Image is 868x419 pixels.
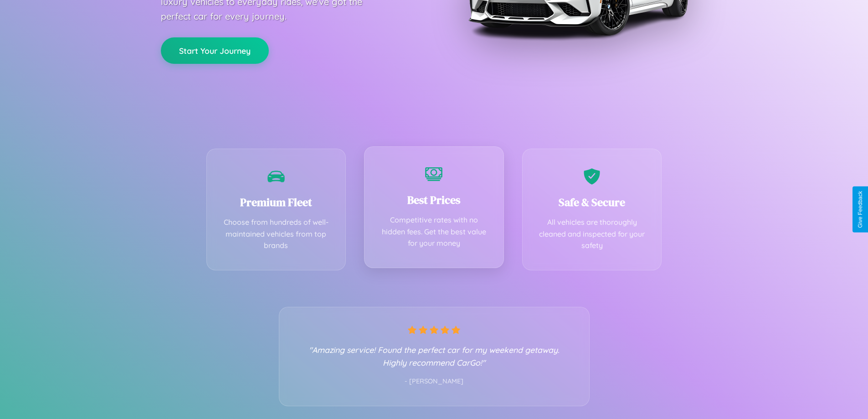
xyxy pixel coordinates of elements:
p: "Amazing service! Found the perfect car for my weekend getaway. Highly recommend CarGo!" [298,343,571,369]
h3: Best Prices [378,192,490,207]
p: Choose from hundreds of well-maintained vehicles from top brands [221,217,332,252]
p: All vehicles are thoroughly cleaned and inspected for your safety [536,217,648,252]
h3: Safe & Secure [536,195,648,210]
button: Start Your Journey [161,37,269,64]
p: - [PERSON_NAME] [298,376,571,388]
h3: Premium Fleet [221,195,332,210]
div: Give Feedback [857,191,863,228]
p: Competitive rates with no hidden fees. Get the best value for your money [378,214,490,249]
